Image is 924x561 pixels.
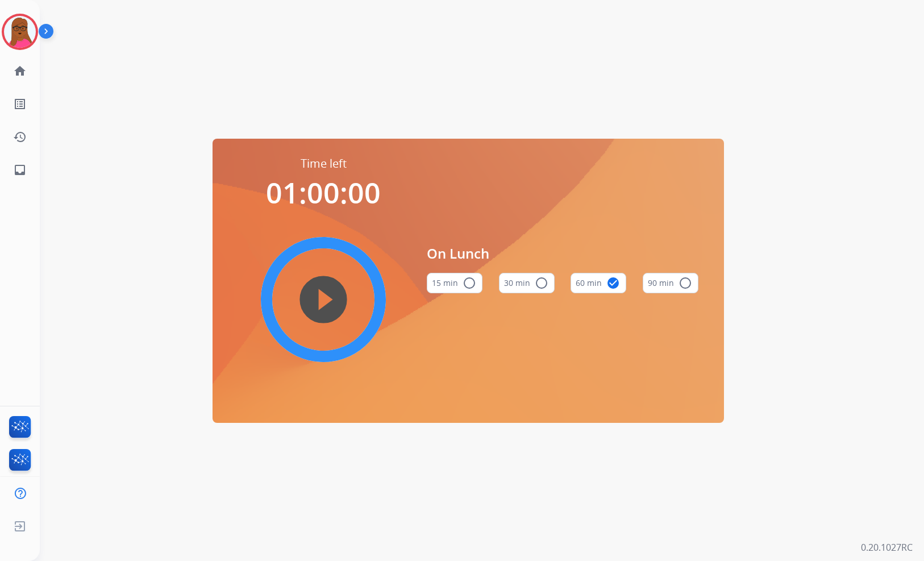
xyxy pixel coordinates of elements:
[463,276,476,290] mat-icon: radio_button_unchecked
[499,273,555,293] button: 30 min
[861,541,913,554] p: 0.20.1027RC
[427,243,698,264] span: On Lunch
[427,273,482,293] button: 15 min
[266,173,381,212] span: 01:00:00
[13,97,27,111] mat-icon: list_alt
[679,276,692,290] mat-icon: radio_button_unchecked
[606,276,620,290] mat-icon: check_circle
[13,64,27,78] mat-icon: home
[301,156,347,172] span: Time left
[4,16,36,48] img: avatar
[13,163,27,177] mat-icon: inbox
[643,273,698,293] button: 90 min
[571,273,626,293] button: 60 min
[13,130,27,144] mat-icon: history
[317,293,330,306] mat-icon: play_circle_filled
[535,276,548,290] mat-icon: radio_button_unchecked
